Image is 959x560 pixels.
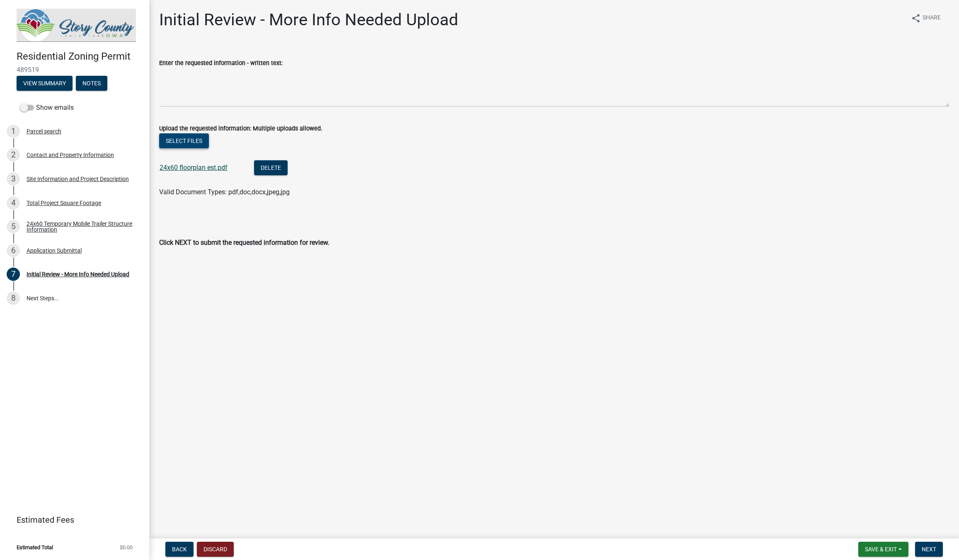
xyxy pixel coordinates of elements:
[7,148,20,162] div: 2
[159,10,458,30] h1: Initial Review - More Info Needed Upload
[17,51,143,63] h4: Residential Zoning Permit
[159,188,290,196] span: Valid Document Types: pdf,doc,docx,jpeg,jpg
[159,239,329,246] strong: Click NEXT to submit the requested information for review.
[17,9,136,42] img: Story County, Iowa
[922,546,936,553] span: Next
[159,126,322,132] label: Upload the requested information: Multiple uploads allowed.
[20,103,74,113] label: Show emails
[7,512,136,528] a: Estimated Fees
[7,244,20,257] div: 6
[7,172,20,186] div: 3
[165,542,194,557] button: Back
[76,76,107,91] button: Notes
[160,164,228,171] a: 24x60 floorplan est.pdf
[7,268,20,281] div: 7
[76,80,107,87] wm-modal-confirm: Notes
[27,152,114,158] div: Contact and Property Information
[27,200,101,206] div: Total Project Square Footage
[7,196,20,210] div: 4
[172,546,187,553] span: Back
[865,546,897,553] span: Save & Exit
[17,545,53,550] span: Estimated Total
[27,128,61,134] div: Parcel search
[17,80,73,87] wm-modal-confirm: Summary
[858,542,908,557] button: Save & Exit
[197,542,234,557] button: Discard
[254,160,288,175] button: Delete
[7,125,20,138] div: 1
[17,66,133,74] span: 489519
[27,221,136,232] div: 24x60 Temporary Mobile Trailer Structure Information
[254,164,288,172] wm-modal-confirm: Delete Document
[27,248,82,253] div: Application Submittal
[17,76,73,91] button: View Summary
[159,133,209,148] button: Select files
[7,220,20,233] div: 5
[915,542,943,557] button: Next
[923,13,941,23] span: Share
[911,13,921,23] i: share
[27,176,129,182] div: Site Information and Project Description
[27,271,129,277] div: Initial Review - More Info Needed Upload
[120,545,133,550] span: $0.00
[7,292,20,305] div: 8
[159,60,283,66] label: Enter the requested information - written text:
[904,10,947,26] button: shareShare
